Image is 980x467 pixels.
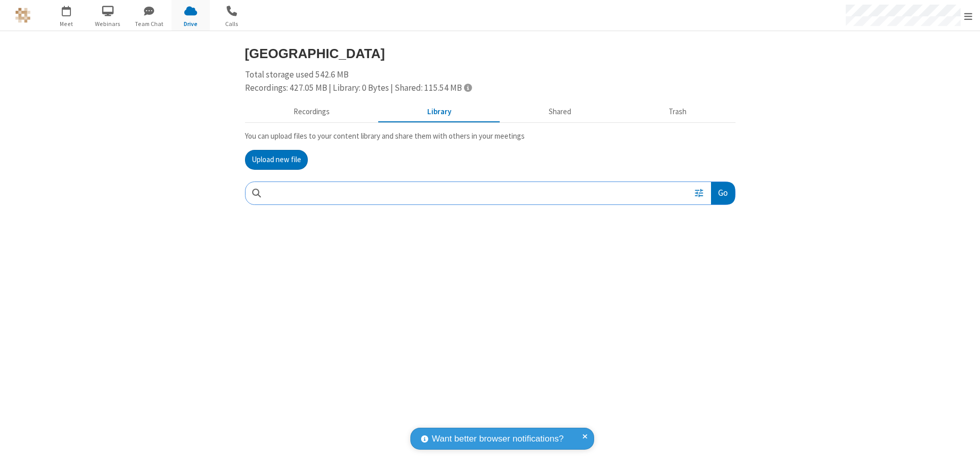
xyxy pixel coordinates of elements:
[954,440,972,460] iframe: Chat
[47,19,86,29] span: Meet
[245,82,736,95] div: Recordings: 427.05 MB | Library: 0 Bytes | Shared: 115.54 MB
[130,19,168,29] span: Team Chat
[711,182,734,205] button: Go
[213,19,251,29] span: Calls
[245,102,379,122] button: Recorded meetings
[245,150,308,170] button: Upload new file
[89,19,127,29] span: Webinars
[245,46,736,61] h3: [GEOGRAPHIC_DATA]
[464,83,472,92] span: Totals displayed include files that have been moved to the trash.
[500,102,620,122] button: Shared during meetings
[15,8,31,23] img: QA Selenium DO NOT DELETE OR CHANGE
[432,432,563,446] span: Want better browser notifications?
[245,68,736,94] div: Total storage used 542.6 MB
[379,102,500,122] button: Content library
[620,102,736,122] button: Trash
[171,19,210,29] span: Drive
[245,131,736,142] p: You can upload files to your content library and share them with others in your meetings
